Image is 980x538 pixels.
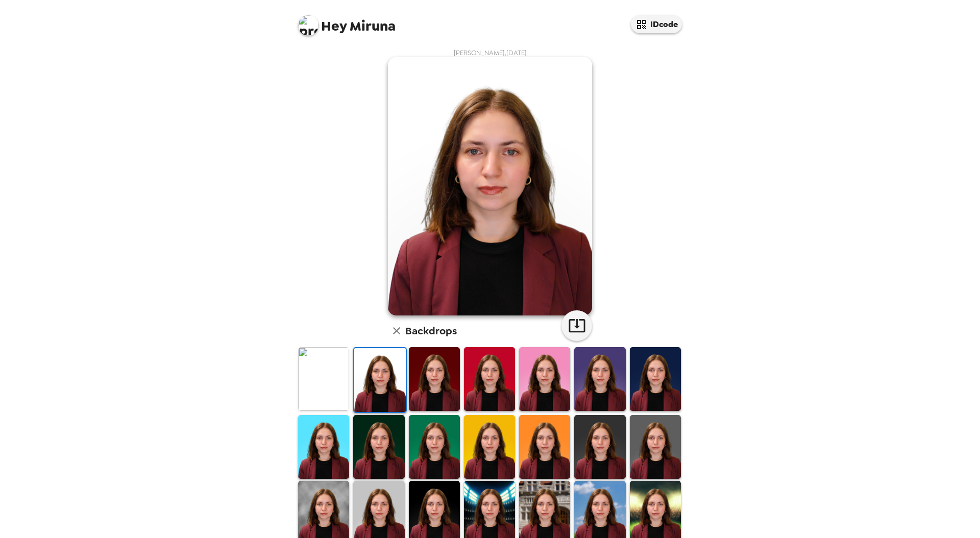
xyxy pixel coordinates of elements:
[454,48,527,57] span: [PERSON_NAME] , [DATE]
[298,10,396,33] span: Miruna
[388,57,592,315] img: user
[321,17,347,35] span: Hey
[298,15,318,36] img: profile pic
[405,323,457,339] h6: Backdrops
[631,15,682,33] button: IDcode
[298,347,349,411] img: Original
